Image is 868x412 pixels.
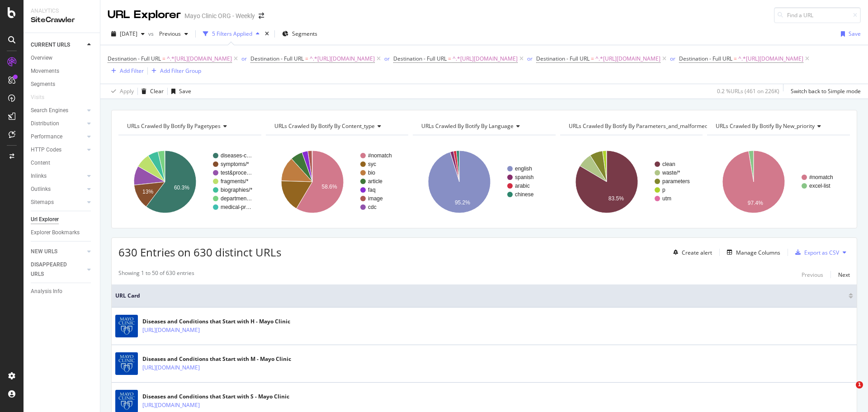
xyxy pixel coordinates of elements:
[682,249,712,256] div: Create alert
[856,381,863,388] span: 1
[837,381,859,403] iframe: Intercom live chat
[792,245,839,260] button: Export as CSV
[591,55,594,62] span: =
[31,53,94,63] a: Overview
[142,401,200,410] a: [URL][DOMAIN_NAME]
[707,142,849,221] svg: A chart.
[791,87,861,95] div: Switch back to Simple mode
[453,52,518,65] span: ^.*[URL][DOMAIN_NAME]
[31,80,94,89] a: Segments
[31,66,94,76] a: Movements
[455,199,470,206] text: 95.2%
[266,142,407,221] svg: A chart.
[221,204,251,210] text: medical-pr…
[515,166,532,172] text: english
[120,67,144,75] div: Add Filter
[567,119,733,133] h4: URLs Crawled By Botify By parameters_and_malformed_urls
[160,67,201,75] div: Add Filter Group
[259,13,264,19] div: arrow-right-arrow-left
[368,195,383,202] text: image
[774,7,861,23] input: Find a URL
[150,87,164,95] div: Clear
[162,55,165,62] span: =
[31,287,62,296] div: Analysis Info
[384,54,390,63] button: or
[31,158,50,168] div: Content
[838,271,850,279] div: Next
[368,161,376,167] text: syc
[118,245,281,260] span: 630 Entries on 630 distinct URLs
[156,30,181,38] span: Previous
[274,122,375,130] span: URLs Crawled By Botify By content_type
[31,228,80,237] div: Explorer Bookmarks
[609,195,624,202] text: 83.5%
[527,54,533,63] button: or
[662,187,665,193] text: p
[108,27,148,41] button: [DATE]
[120,87,134,95] div: Apply
[127,122,221,130] span: URLs Crawled By Botify By pagetypes
[31,106,68,115] div: Search Engines
[310,52,375,65] span: ^.*[URL][DOMAIN_NAME]
[212,30,252,38] div: 5 Filters Applied
[221,161,249,167] text: symptoms/*
[292,30,317,38] span: Segments
[31,145,61,155] div: HTTP Codes
[125,119,253,133] h4: URLs Crawled By Botify By pagetypes
[31,228,94,237] a: Explorer Bookmarks
[714,119,842,133] h4: URLs Crawled By Botify By new_priority
[662,170,680,176] text: waste/*
[241,54,247,63] button: or
[278,27,321,41] button: Segments
[723,247,780,258] button: Manage Columns
[31,145,85,155] a: HTTP Codes
[515,183,530,189] text: arabic
[31,171,47,181] div: Inlinks
[221,187,252,193] text: biographies/*
[273,119,401,133] h4: URLs Crawled By Botify By content_type
[536,55,590,62] span: Destination - Full URL
[31,198,85,207] a: Sitemaps
[31,215,94,224] a: Url Explorer
[31,119,85,128] a: Distribution
[174,185,189,191] text: 60.3%
[560,142,702,221] div: A chart.
[569,122,720,130] span: URLs Crawled By Botify By parameters_and_malformed_urls
[31,106,85,115] a: Search Engines
[31,15,93,25] div: SiteCrawler
[31,260,76,279] div: DISAPPEARED URLS
[748,200,763,206] text: 97.4%
[118,142,260,221] div: A chart.
[115,292,846,300] span: URL Card
[221,178,249,185] text: fragments/*
[448,55,451,62] span: =
[142,317,290,326] div: Diseases and Conditions that Start with H - Mayo Clinic
[31,93,44,102] div: Visits
[809,174,833,180] text: #nomatch
[199,27,263,41] button: 5 Filters Applied
[31,185,85,194] a: Outlinks
[368,170,375,176] text: bio
[368,178,382,185] text: article
[179,87,191,95] div: Save
[804,249,839,256] div: Export as CSV
[221,152,252,159] text: diseases-c…
[321,184,337,190] text: 58.6%
[838,269,850,280] button: Next
[662,161,675,167] text: clean
[515,174,533,180] text: spanish
[305,55,308,62] span: =
[679,55,732,62] span: Destination - Full URL
[802,271,823,279] div: Previous
[368,152,392,159] text: #nomatch
[31,53,52,63] div: Overview
[31,158,94,168] a: Content
[118,269,194,280] div: Showing 1 to 50 of 630 entries
[108,7,181,23] div: URL Explorer
[837,27,861,41] button: Save
[413,142,554,221] svg: A chart.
